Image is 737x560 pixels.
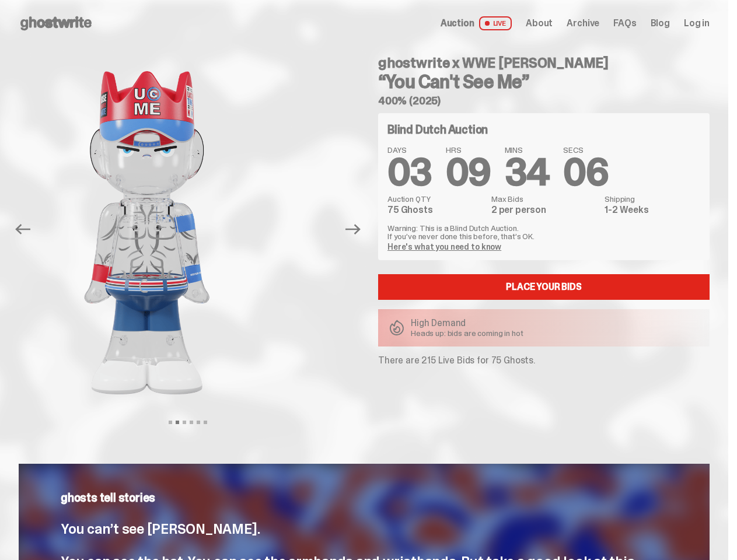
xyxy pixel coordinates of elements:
button: View slide 3 [183,421,186,424]
img: John_Cena_Hero_3.png [337,47,634,419]
button: View slide 4 [190,421,193,424]
a: Auction LIVE [441,16,512,30]
h4: Blind Dutch Auction [387,124,488,135]
span: SECS [563,146,608,154]
h4: ghostwrite x WWE [PERSON_NAME] [378,56,710,70]
dd: 1-2 Weeks [605,205,700,215]
span: LIVE [479,16,512,30]
a: About [526,19,553,28]
button: View slide 5 [197,421,200,424]
button: View slide 6 [204,421,207,424]
dt: Max Bids [491,195,598,203]
button: View slide 2 [176,421,179,424]
span: 34 [505,148,550,197]
h3: “You Can't See Me” [378,72,710,91]
a: Place your Bids [378,274,710,300]
h5: 400% (2025) [378,96,710,106]
span: HRS [446,146,491,154]
a: Log in [684,19,710,28]
p: High Demand [411,318,523,328]
span: MINS [505,146,550,154]
span: DAYS [387,146,432,154]
p: ghosts tell stories [61,492,668,503]
a: Blog [651,19,670,28]
dt: Auction QTY [387,195,484,203]
span: You can’t see [PERSON_NAME]. [61,520,260,538]
p: Warning: This is a Blind Dutch Auction. If you’ve never done this before, that’s OK. [387,224,700,240]
dd: 2 per person [491,205,598,215]
p: There are 215 Live Bids for 75 Ghosts. [378,356,710,365]
button: View slide 1 [169,421,172,424]
button: Next [340,216,366,242]
p: Heads up: bids are coming in hot [411,329,523,337]
span: 09 [446,148,491,197]
a: Here's what you need to know [387,242,501,252]
span: 06 [563,148,608,197]
a: Archive [567,19,599,28]
dd: 75 Ghosts [387,205,484,215]
dt: Shipping [605,195,700,203]
a: FAQs [613,19,636,28]
span: Auction [441,19,474,28]
button: Previous [10,216,36,242]
span: 03 [387,148,432,197]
